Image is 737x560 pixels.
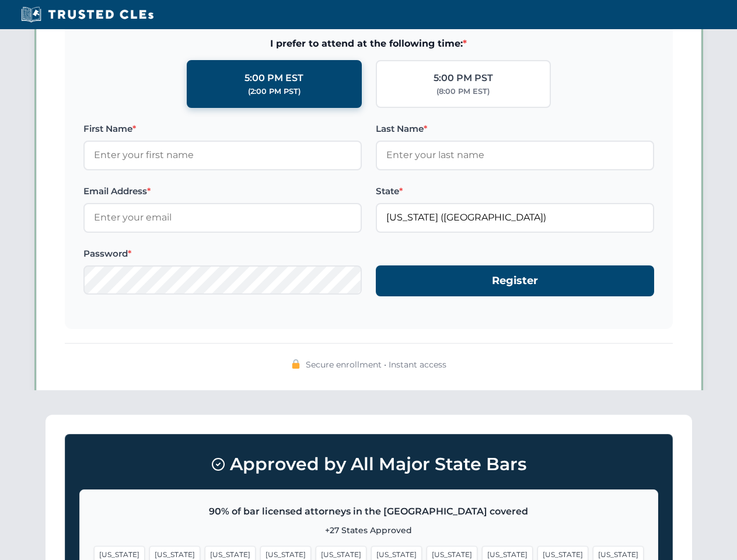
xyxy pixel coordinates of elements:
[376,265,654,296] button: Register
[79,449,658,480] h3: Approved by All Major State Bars
[376,141,654,170] input: Enter your last name
[248,86,301,97] div: (2:00 PM PST)
[83,247,362,261] label: Password
[436,86,490,97] div: (8:00 PM EST)
[94,504,644,519] p: 90% of bar licensed attorneys in the [GEOGRAPHIC_DATA] covered
[83,203,362,232] input: Enter your email
[434,71,493,86] div: 5:00 PM PST
[306,358,446,371] span: Secure enrollment • Instant access
[244,71,303,86] div: 5:00 PM EST
[291,359,301,369] img: 🔒
[376,184,654,198] label: State
[83,122,362,136] label: First Name
[376,122,654,136] label: Last Name
[83,184,362,198] label: Email Address
[376,203,654,232] input: Florida (FL)
[18,6,157,23] img: Trusted CLEs
[94,524,644,537] p: +27 States Approved
[83,36,654,51] span: I prefer to attend at the following time:
[83,141,362,170] input: Enter your first name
